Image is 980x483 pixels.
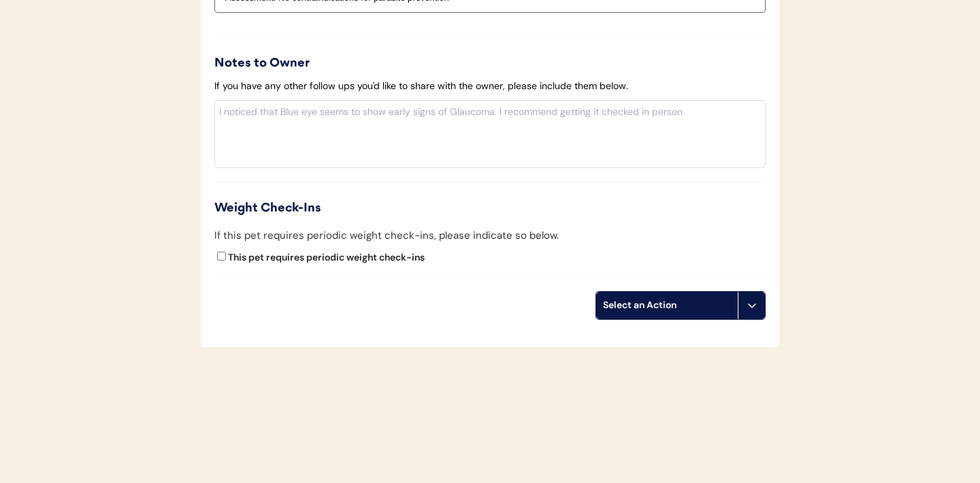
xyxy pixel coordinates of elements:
[214,80,628,93] div: If you have any other follow ups you'd like to share with the owner, please include them below.
[214,199,766,218] div: Weight Check-Ins
[228,251,425,263] label: This pet requires periodic weight check-ins
[603,299,731,312] div: Select an Action
[214,228,559,244] div: If this pet requires periodic weight check-ins, please indicate so below.
[214,54,766,73] div: Notes to Owner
